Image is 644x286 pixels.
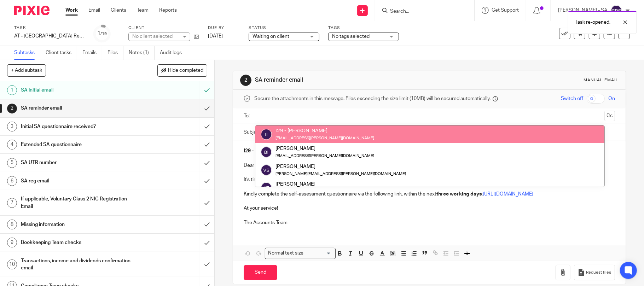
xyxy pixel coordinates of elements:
[261,182,272,193] img: svg%3E
[483,192,534,197] a: [URL][DOMAIN_NAME]
[584,77,619,83] div: Manual email
[21,121,135,132] h1: Initial SA questionnaire received?
[275,145,374,152] div: [PERSON_NAME]
[21,194,135,212] h1: If applicable, Voluntary Class 2 NIC Registration Email
[21,176,135,186] h1: SA reg email
[586,270,611,275] span: Request files
[111,7,126,14] a: Clients
[14,25,85,31] label: Task
[244,129,262,136] label: Subject:
[275,181,342,188] div: [PERSON_NAME]
[244,205,615,212] p: At your service!
[244,219,615,226] p: The Accounts Team
[7,158,17,168] div: 5
[208,25,240,31] label: Due by
[249,25,319,31] label: Status
[108,46,123,60] a: Files
[7,259,17,269] div: 10
[46,46,77,60] a: Client tasks
[7,198,17,208] div: 7
[7,220,17,229] div: 8
[14,33,85,40] div: AT - [GEOGRAPHIC_DATA] Return - PE [DATE]
[137,7,149,14] a: Team
[437,192,482,197] strong: three working days
[244,162,615,169] p: Dear [PERSON_NAME],
[21,103,135,113] h1: SA reminder email
[254,95,491,102] span: Secure the attachments in this message. Files exceeding the size limit (10MB) will be secured aut...
[267,250,305,257] span: Normal text size
[611,5,622,16] img: svg%3E
[21,237,135,248] h1: Bookkeeping Team checks
[21,85,135,95] h1: SA initial email
[275,172,406,176] small: [PERSON_NAME][EMAIL_ADDRESS][PERSON_NAME][DOMAIN_NAME]
[244,191,615,198] p: Kindly complete the self-assessment questionnaire via the following link, within the next :
[332,34,370,39] span: No tags selected
[132,33,178,40] div: No client selected
[244,112,251,119] label: To:
[240,75,251,86] div: 2
[255,76,444,84] h1: SA reminder email
[160,46,187,60] a: Audit logs
[7,104,17,113] div: 2
[65,7,78,14] a: Work
[128,25,199,31] label: Client
[261,146,272,158] img: svg%3E
[575,19,610,26] p: Task re-opened.
[561,95,583,102] span: Switch off
[275,163,406,170] div: [PERSON_NAME]
[7,64,46,76] button: + Add subtask
[21,256,135,274] h1: Transactions, income and dividends confirmation email
[157,64,207,76] button: Hide completed
[88,7,100,14] a: Email
[244,148,295,153] strong: I29 - [PERSON_NAME]
[7,85,17,95] div: 1
[14,33,85,40] div: AT - SA Return - PE 05-04-2025
[21,139,135,150] h1: Extended SA questionnaire
[21,219,135,230] h1: Missing information
[14,6,50,15] img: Pixie
[7,238,17,247] div: 9
[261,129,272,140] img: svg%3E
[7,140,17,150] div: 4
[7,176,17,186] div: 6
[604,111,615,121] button: Cc
[574,265,615,281] button: Request files
[82,46,102,60] a: Emails
[275,127,374,134] div: I29 - [PERSON_NAME]
[21,157,135,168] h1: SA UTR number
[265,248,336,259] div: Search for option
[306,250,331,257] input: Search for option
[261,164,272,176] img: svg%3E
[159,7,177,14] a: Reports
[244,176,615,183] p: It's time to complete your Self-Assessment Tax Return for the 2024-25 tax year. This tax year cov...
[253,34,289,39] span: Waiting on client
[275,136,374,140] small: [EMAIL_ADDRESS][PERSON_NAME][DOMAIN_NAME]
[208,34,223,39] span: [DATE]
[14,46,40,60] a: Subtasks
[244,265,277,280] input: Send
[98,29,107,37] div: 1
[168,68,203,74] span: Hide completed
[7,122,17,132] div: 3
[275,154,374,158] small: [EMAIL_ADDRESS][PERSON_NAME][DOMAIN_NAME]
[101,32,107,36] small: /19
[129,46,155,60] a: Notes (1)
[608,95,615,102] span: On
